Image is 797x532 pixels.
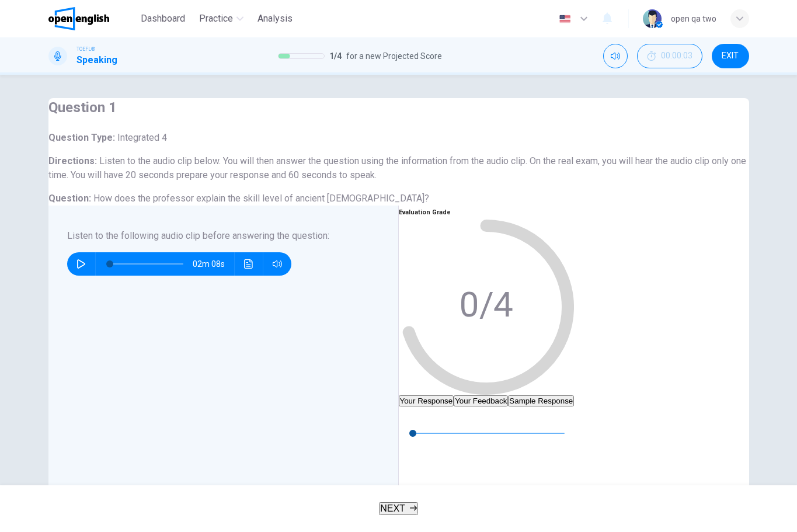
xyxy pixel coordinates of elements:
h6: Directions : [48,154,749,182]
span: 1 / 4 [329,49,342,63]
span: 00m 00s [399,441,575,451]
span: EXIT [722,51,739,61]
span: Practice [199,12,233,26]
span: TOEFL® [76,45,95,53]
span: Integrated 4 [115,132,167,143]
div: Hide [637,44,702,68]
img: Profile picture [643,9,662,28]
button: Sample Response [508,395,574,406]
a: OpenEnglish logo [48,7,137,30]
button: Practice [194,8,248,29]
img: OpenEnglish logo [48,7,110,30]
button: EXIT [712,44,749,68]
span: NEXT [380,503,405,513]
div: basic tabs example [399,395,575,406]
button: NEXT [379,502,418,515]
span: How does the professor explain the skill level of ancient [DEMOGRAPHIC_DATA]? [93,193,429,204]
span: Analysis [257,12,293,26]
h6: Listen to the following audio clip before answering the question : [67,229,366,243]
span: Dashboard [141,12,185,26]
button: Click to see the audio transcription [239,252,258,276]
div: open qa two [671,12,716,26]
text: 0/4 [459,284,513,325]
button: Analysis [253,8,297,29]
img: en [558,15,572,23]
button: Dashboard [136,8,190,29]
div: Mute [603,44,628,68]
h6: Evaluation Grade [399,206,575,220]
span: Listen to the audio clip below. You will then answer the question using the information from the ... [48,155,746,180]
span: 00:00:03 [661,51,692,61]
h1: Speaking [76,53,117,67]
h6: Question Type : [48,131,749,145]
button: 00:00:03 [637,44,702,68]
h4: Question 1 [48,98,749,117]
span: for a new Projected Score [346,49,442,63]
button: Your Response [399,395,454,406]
button: Your Feedback [454,395,508,406]
h6: Question : [48,192,749,206]
span: 02m 08s [193,252,234,276]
